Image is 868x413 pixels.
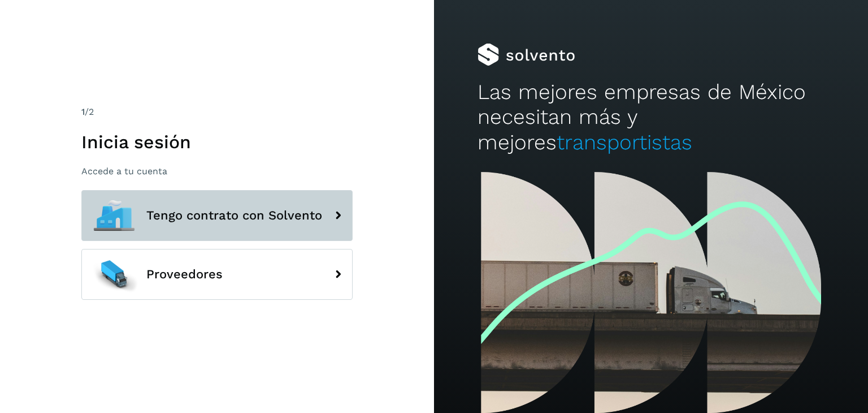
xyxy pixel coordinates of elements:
button: Proveedores [81,249,353,300]
h2: Las mejores empresas de México necesitan más y mejores [478,80,824,155]
p: Accede a tu cuenta [81,166,353,177]
span: Proveedores [146,268,223,281]
span: Tengo contrato con Solvento [146,209,322,222]
div: /2 [81,105,353,119]
span: transportistas [557,130,692,154]
span: 1 [81,106,85,117]
h1: Inicia sesión [81,131,353,153]
button: Tengo contrato con Solvento [81,190,353,241]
